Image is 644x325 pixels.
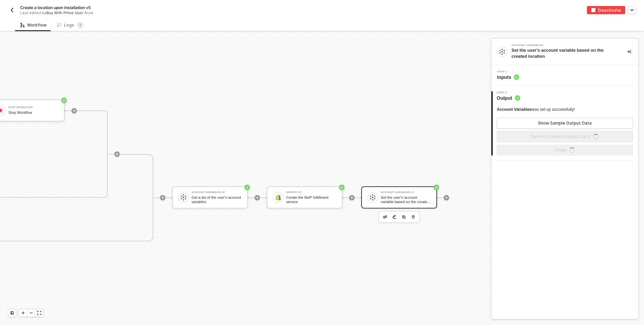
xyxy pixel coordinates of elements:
[444,196,448,200] span: icon-play
[491,91,638,155] div: Step 2Output Account Variableswas set up successfully!Show Sample Output DataRefresh Sample Outpu...
[20,10,307,15] div: Last edited by - Now
[497,107,532,112] span: Account Variables
[392,215,396,219] img: edit-cred
[161,196,165,200] span: icon-play
[61,98,67,103] span: icon-success-page
[512,47,616,59] div: Set the user's account variable based on the created location
[8,110,59,115] div: Stop Workflow
[390,213,398,221] button: edit-cred
[57,22,84,29] div: Logs
[350,196,354,200] span: icon-play
[491,71,638,81] div: Step 1Inputs
[497,91,520,94] span: Step 2
[497,131,633,142] button: Refresh Sample Output Dataicon-loader
[497,118,633,129] button: Show Sample Output Data
[46,10,83,15] span: Buy With Prime User
[400,213,408,221] button: copy-block
[8,106,59,109] div: Stop Workflow
[37,311,41,315] span: icon-expand
[115,152,119,156] span: icon-play
[286,195,336,204] div: Create the BwP fulfillment service
[192,191,242,194] div: Account Variables #2
[538,121,592,126] div: Show Sample Output Data
[434,185,439,190] span: icon-success-page
[77,22,84,29] sup: 1
[255,196,259,200] span: icon-play
[9,7,15,13] img: back
[499,49,505,55] img: integration-icon
[20,22,47,28] div: Workflow
[381,195,431,204] div: Set the user's account variable based on the created location
[286,191,336,194] div: Shopify #2
[512,44,612,47] div: Account Variables
[381,213,389,221] button: edit-cred
[587,6,625,14] button: deactivateDeactivate
[591,8,595,12] img: deactivate
[497,71,519,73] span: Step 1
[275,194,281,200] img: icon
[20,5,91,10] span: Create a location upon installation v5
[192,195,242,204] div: Get a list of the user's account variables
[497,95,520,101] span: Output
[245,185,250,190] span: icon-success-page
[339,185,344,190] span: icon-success-page
[497,107,575,112] div: was set up successfully!
[180,194,186,200] img: icon
[598,7,621,13] div: Deactivate
[381,191,431,194] div: Account Variables #3
[8,6,16,14] button: back
[72,109,76,113] span: icon-play
[497,145,633,155] button: Finishicon-loader
[79,22,81,28] span: 1
[497,74,519,81] span: Inputs
[402,215,406,219] img: copy-block
[383,215,387,219] img: edit-cred
[21,311,25,315] span: icon-play
[370,194,376,200] img: icon
[29,311,33,315] span: icon-minus
[627,50,631,54] span: icon-collapse-right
